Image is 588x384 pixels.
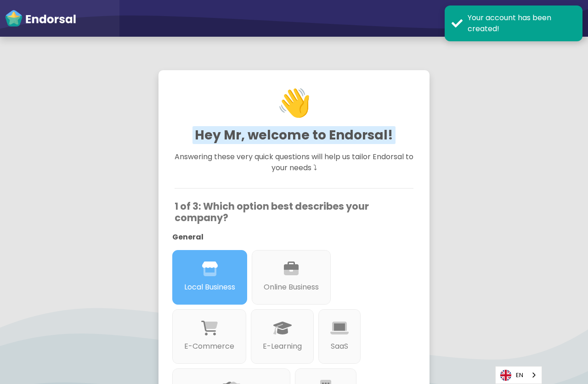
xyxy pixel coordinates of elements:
aside: Language selected: English [495,366,542,384]
p: E-Learning [263,341,302,352]
a: EN [496,367,542,384]
span: Answering these very quick questions will help us tailor Endorsal to your needs ⤵︎ [175,151,413,173]
div: Your account has been created! [468,12,576,34]
p: General [172,232,402,243]
div: Language [495,366,542,384]
p: Local Business [184,282,235,293]
span: 1 of 3: Which option best describes your company? [175,200,369,224]
h1: 👋 [175,56,414,150]
p: Online Business [264,282,319,293]
p: E-Commerce [184,341,234,352]
p: SaaS [330,341,349,352]
span: Hey Mr, welcome to Endorsal! [192,126,396,144]
img: endorsal-logo-white@2x.png [5,9,76,28]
